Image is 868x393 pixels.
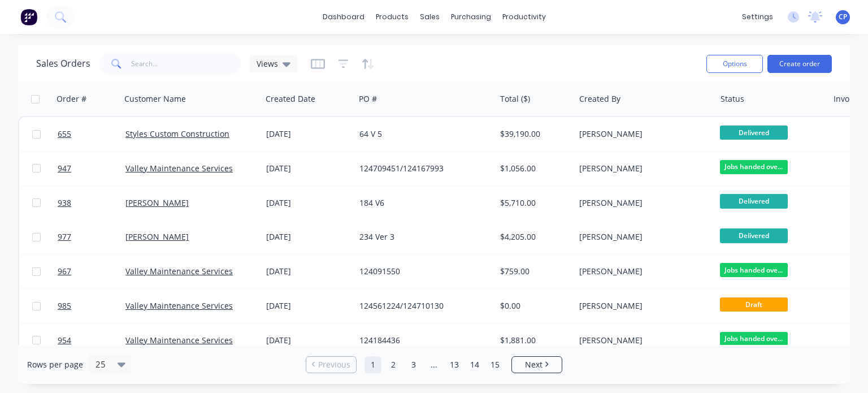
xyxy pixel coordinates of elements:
span: 967 [58,266,71,277]
span: 655 [58,128,71,140]
div: productivity [497,8,552,25]
span: 947 [58,163,71,174]
div: [DATE] [266,128,350,140]
a: Page 14 [466,356,483,373]
span: Delivered [720,194,788,208]
div: PO # [359,93,377,105]
h1: Sales Orders [36,58,90,69]
div: [DATE] [266,163,350,174]
div: [PERSON_NAME] [579,335,704,346]
div: [PERSON_NAME] [579,163,704,174]
div: 184 V6 [359,197,484,209]
div: $5,710.00 [500,197,566,209]
div: Created By [579,93,620,105]
div: sales [414,8,445,25]
a: 655 [58,117,125,151]
span: 954 [58,335,71,346]
a: [PERSON_NAME] [125,231,189,242]
a: Previous page [306,359,356,370]
a: 985 [58,289,125,323]
span: Views [257,58,278,70]
span: CP [839,12,847,22]
a: 954 [58,323,125,357]
div: 124091550 [359,266,484,277]
div: $4,205.00 [500,231,566,243]
ul: Pagination [301,356,567,373]
div: $0.00 [500,300,566,312]
div: 124184436 [359,335,484,346]
input: Search... [131,53,241,75]
div: Customer Name [124,93,186,105]
div: 64 V 5 [359,128,484,140]
div: [PERSON_NAME] [579,300,704,312]
div: [PERSON_NAME] [579,197,704,209]
span: Jobs handed ove... [720,332,788,346]
div: Total ($) [500,93,530,105]
div: $1,056.00 [500,163,566,174]
a: dashboard [317,8,370,25]
a: 967 [58,254,125,288]
span: Next [525,359,542,370]
span: Delivered [720,126,788,140]
div: $1,881.00 [500,335,566,346]
div: [PERSON_NAME] [579,266,704,277]
div: settings [736,8,779,25]
a: 938 [58,186,125,220]
div: 124561224/124710130 [359,300,484,312]
div: [PERSON_NAME] [579,128,704,140]
div: 124709451/124167993 [359,163,484,174]
a: Page 15 [487,356,504,373]
a: Page 3 [405,356,422,373]
div: purchasing [445,8,497,25]
div: $39,190.00 [500,128,566,140]
span: Rows per page [27,359,83,370]
a: 977 [58,220,125,254]
div: [DATE] [266,335,350,346]
a: Valley Maintenance Services [125,163,233,174]
a: 947 [58,152,125,185]
span: Jobs handed ove... [720,160,788,174]
button: Options [706,55,763,73]
div: $759.00 [500,266,566,277]
div: [DATE] [266,231,350,243]
div: Created Date [266,93,315,105]
img: Factory [20,8,37,25]
a: Jump forward [426,356,442,373]
a: [PERSON_NAME] [125,197,189,208]
div: Order # [57,93,86,105]
div: [DATE] [266,266,350,277]
a: Valley Maintenance Services [125,335,233,346]
span: Jobs handed ove... [720,263,788,277]
span: 977 [58,231,71,243]
a: Styles Custom Construction [125,128,229,139]
span: Delivered [720,228,788,243]
div: [DATE] [266,197,350,209]
span: 985 [58,300,71,312]
div: Status [721,93,744,105]
span: Draft [720,297,788,312]
div: [DATE] [266,300,350,312]
div: 234 Ver 3 [359,231,484,243]
button: Create order [767,55,832,73]
div: [PERSON_NAME] [579,231,704,243]
a: Next page [512,359,562,370]
span: 938 [58,197,71,209]
a: Page 13 [446,356,463,373]
a: Page 2 [385,356,402,373]
a: Valley Maintenance Services [125,266,233,277]
a: Page 1 is your current page [364,356,381,373]
div: products [370,8,414,25]
a: Valley Maintenance Services [125,300,233,311]
span: Previous [318,359,350,370]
